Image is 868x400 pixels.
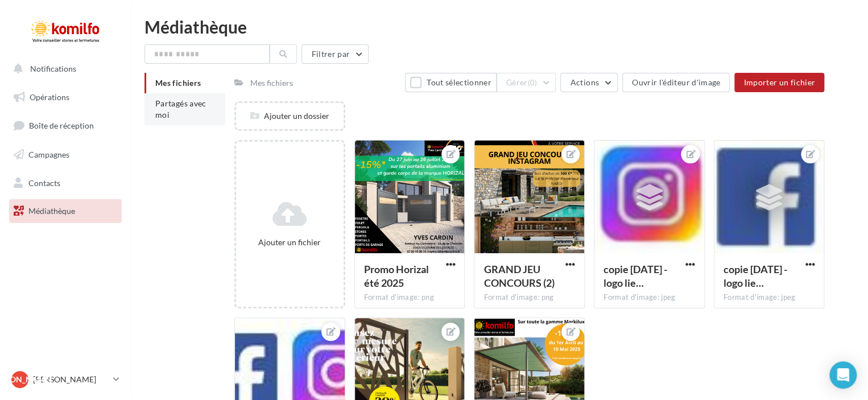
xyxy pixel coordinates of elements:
[483,292,575,303] div: Format d'image: png
[622,73,730,92] button: Ouvrir l'éditeur d'image
[364,263,429,289] span: Promo Horizal été 2025
[560,73,617,92] button: Actions
[7,57,119,81] button: Notifications
[7,85,124,109] a: Opérations
[7,199,124,223] a: Médiathèque
[250,77,293,89] div: Mes fichiers
[28,206,75,216] span: Médiathèque
[829,361,857,389] div: Open Intercom Messenger
[7,113,124,138] a: Boîte de réception
[29,121,94,130] span: Boîte de réception
[30,92,69,102] span: Opérations
[7,171,124,195] a: Contacts
[33,374,109,385] p: [PERSON_NAME]
[734,73,824,92] button: Importer un fichier
[7,143,124,167] a: Campagnes
[570,77,598,87] span: Actions
[364,292,456,303] div: Format d'image: png
[155,78,201,88] span: Mes fichiers
[405,73,496,92] button: Tout sélectionner
[724,263,787,289] span: copie 02-06-2025 - logo lien facebook instagram
[528,78,538,87] span: (0)
[604,292,695,303] div: Format d'image: jpeg
[301,44,369,64] button: Filtrer par
[30,64,76,73] span: Notifications
[236,110,344,122] div: Ajouter un dossier
[724,292,815,303] div: Format d'image: jpeg
[743,77,815,87] span: Importer un fichier
[9,369,122,390] a: [PERSON_NAME] [PERSON_NAME]
[497,73,556,92] button: Gérer(0)
[483,263,554,289] span: GRAND JEU CONCOURS (2)
[144,18,854,35] div: Médiathèque
[155,98,206,119] span: Partagés avec moi
[241,237,339,248] div: Ajouter un fichier
[28,178,60,187] span: Contacts
[28,150,69,159] span: Campagnes
[604,263,667,289] span: copie 02-06-2025 - logo lien facebook instagram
